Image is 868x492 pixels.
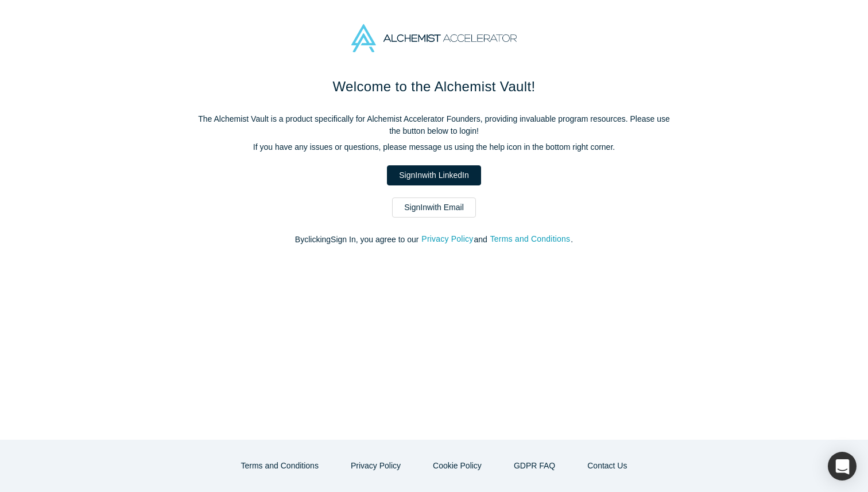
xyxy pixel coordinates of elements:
button: Privacy Policy [421,233,474,246]
button: Privacy Policy [339,456,413,476]
h1: Welcome to the Alchemist Vault! [193,76,675,97]
img: Alchemist Accelerator Logo [351,24,517,52]
a: SignInwith Email [392,197,476,218]
p: The Alchemist Vault is a product specifically for Alchemist Accelerator Founders, providing inval... [193,113,675,137]
a: SignInwith LinkedIn [387,165,480,185]
button: Cookie Policy [421,456,494,476]
p: If you have any issues or questions, please message us using the help icon in the bottom right co... [193,141,675,153]
p: By clicking Sign In , you agree to our and . [193,234,675,246]
button: Contact Us [575,456,639,476]
button: Terms and Conditions [229,456,331,476]
a: GDPR FAQ [502,456,567,476]
button: Terms and Conditions [490,233,571,246]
